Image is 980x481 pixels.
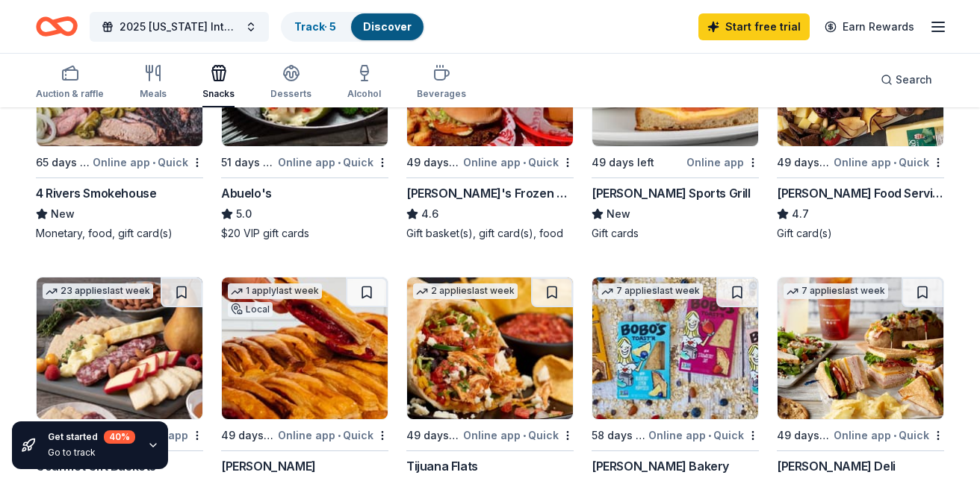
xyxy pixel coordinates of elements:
img: Image for Vicky Bakery [222,277,388,419]
span: New [51,205,75,223]
div: Gift cards [592,226,759,241]
span: 4.6 [421,205,438,223]
div: 49 days left [777,154,831,172]
span: 2025 [US_STATE] International Air Show [120,18,239,36]
div: Desserts [270,88,311,100]
div: 49 days left [592,154,654,172]
button: Auction & raffle [36,58,104,107]
button: Track· 5Discover [281,12,425,42]
button: Beverages [417,58,466,107]
img: Image for Bobo's Bakery [592,277,758,419]
button: Snacks [202,58,235,107]
button: Alcohol [347,58,381,107]
span: 5.0 [236,205,252,223]
div: Auction & raffle [36,88,104,100]
button: Meals [140,58,167,107]
button: 2025 [US_STATE] International Air Show [90,12,269,42]
div: Online app Quick [648,426,759,444]
div: [PERSON_NAME] Deli [777,457,896,475]
div: Beverages [417,88,466,100]
a: Home [36,9,78,44]
div: $20 VIP gift cards [221,226,388,241]
img: Image for McAlister's Deli [778,277,943,419]
span: 4.7 [792,205,809,223]
div: 4 Rivers Smokehouse [36,184,156,202]
span: • [708,430,711,441]
span: • [893,430,896,441]
div: Online app Quick [834,426,944,444]
div: Tijuana Flats [406,457,478,475]
div: Snacks [202,88,235,100]
div: 1 apply last week [228,283,322,299]
div: [PERSON_NAME]'s Frozen Custard & Steakburgers [406,184,574,202]
span: New [607,205,630,223]
div: Monetary, food, gift card(s) [36,226,203,241]
div: Get started [48,430,135,444]
a: Image for Gordon Food Service Store4 applieslast week49 days leftOnline app•Quick[PERSON_NAME] Fo... [777,4,944,241]
div: 7 applies last week [598,283,703,299]
img: Image for Tijuana Flats [407,277,573,419]
div: 40 % [104,430,135,444]
div: Gift basket(s), gift card(s), food [406,226,574,241]
a: Image for Abuelo's Top rated2 applieslast week51 days leftOnline app•QuickAbuelo's5.0$20 VIP gift... [221,4,388,241]
div: [PERSON_NAME] [221,457,316,475]
div: 2 applies last week [413,283,518,299]
div: 7 applies last week [784,283,888,299]
div: Local [228,302,273,317]
a: Discover [363,20,412,33]
span: • [338,157,341,169]
span: Search [896,71,932,89]
div: 49 days left [777,427,831,444]
span: • [893,157,896,169]
div: Go to track [48,447,135,459]
span: • [338,430,341,441]
div: 51 days left [221,154,275,172]
a: Earn Rewards [816,13,923,40]
div: Online app Quick [463,153,574,172]
div: 49 days left [406,154,460,172]
div: [PERSON_NAME] Bakery [592,457,729,475]
div: 65 days left [36,154,90,172]
span: • [523,430,526,441]
div: 49 days left [406,427,460,444]
div: Online app Quick [278,153,388,172]
div: Gift card(s) [777,226,944,241]
button: Search [869,65,944,95]
div: [PERSON_NAME] Sports Grill [592,184,751,202]
a: Image for Freddy's Frozen Custard & Steakburgers9 applieslast week49 days leftOnline app•Quick[PE... [406,4,574,241]
div: Meals [140,88,167,100]
a: Start free trial [698,13,810,40]
div: 23 applies last week [43,283,153,299]
div: Online app Quick [278,426,388,444]
div: Abuelo's [221,184,272,202]
img: Image for Gourmet Gift Baskets [37,277,202,419]
a: Image for 4 Rivers Smokehouse1 applylast weekLocal65 days leftOnline app•Quick4 Rivers Smokehouse... [36,4,203,241]
span: • [152,157,155,169]
div: 58 days left [592,427,645,444]
span: • [523,157,526,169]
div: Online app Quick [834,153,944,172]
div: Online app Quick [93,153,203,172]
div: [PERSON_NAME] Food Service Store [777,184,944,202]
div: Online app [686,153,759,172]
a: Image for Duffy's Sports Grill2 applieslast weekLocal49 days leftOnline app[PERSON_NAME] Sports G... [592,4,759,241]
div: Alcohol [347,88,381,100]
button: Desserts [270,58,311,107]
div: Online app Quick [463,426,574,444]
a: Track· 5 [294,20,336,33]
